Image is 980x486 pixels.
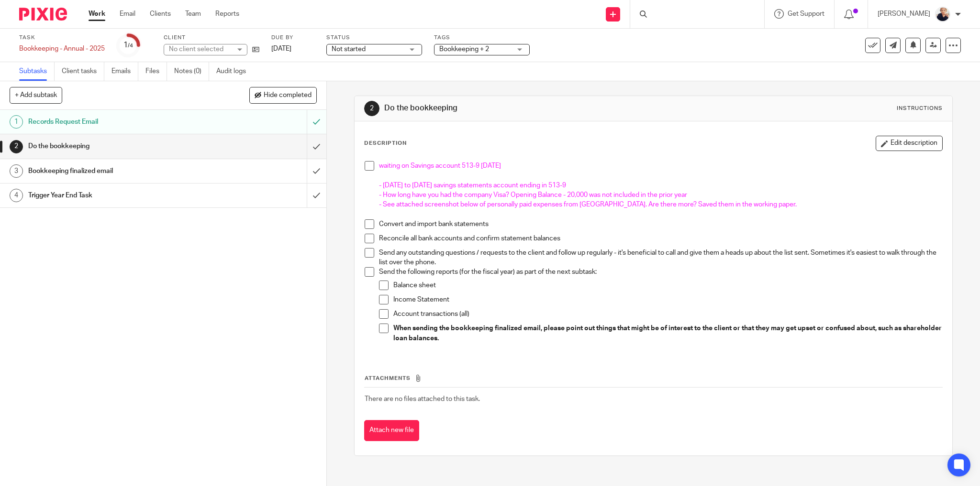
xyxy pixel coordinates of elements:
[28,139,208,153] h1: Do the bookkeeping
[393,325,943,341] strong: When sending the bookkeeping finalized email, please point out things that might be of interest t...
[120,9,135,19] a: Email
[439,46,489,53] span: Bookkeeping + 2
[393,295,943,304] p: Income Statement
[19,34,105,42] label: Task
[365,396,480,402] span: There are no files attached to this task.
[164,34,259,42] label: Client
[89,9,105,19] a: Work
[271,34,314,42] label: Due by
[10,140,23,153] div: 2
[788,11,824,17] span: Get Support
[10,164,23,178] div: 3
[264,92,312,99] span: Hide completed
[935,7,950,22] img: unnamed.jpg
[364,140,407,147] p: Description
[19,8,67,21] img: Pixie
[19,62,55,81] a: Subtasks
[10,189,23,202] div: 4
[185,9,201,19] a: Team
[379,219,943,229] p: Convert and import bank statements
[215,9,239,19] a: Reports
[111,62,138,81] a: Emails
[379,162,501,169] span: waiting on Savings account 513-9 [DATE]
[897,105,943,112] div: Instructions
[384,103,674,113] h1: Do the bookkeeping
[249,87,317,103] button: Hide completed
[19,44,105,54] div: Bookkeeping - Annual - 2025
[365,376,411,381] span: Attachments
[393,309,943,319] p: Account transactions (all)
[28,115,208,129] h1: Records Request Email
[379,182,566,189] span: - [DATE] to [DATE] savings statements account ending in 513-9
[878,9,930,19] p: [PERSON_NAME]
[379,201,797,208] span: - See attached screenshot below of personally paid expenses from [GEOGRAPHIC_DATA]. Are there mor...
[169,44,231,54] div: No client selected
[434,34,530,42] label: Tags
[28,164,208,178] h1: Bookkeeping finalized email
[123,40,133,51] div: 1
[379,267,943,277] p: Send the following reports (for the fiscal year) as part of the next subtask:
[379,248,943,268] p: Send any outstanding questions / requests to the client and follow up regularly - it's beneficial...
[271,45,291,52] span: [DATE]
[174,62,209,81] a: Notes (0)
[128,43,133,48] small: /4
[28,188,208,203] h1: Trigger Year End Task
[326,34,422,42] label: Status
[393,281,943,290] p: Balance sheet
[216,62,253,81] a: Audit logs
[379,192,687,198] span: - How long have you had the company Visa? Opening Balance - 20,000 was not included in the prior ...
[364,101,379,116] div: 2
[379,234,943,243] p: Reconcile all bank accounts and confirm statement balances
[364,420,419,442] button: Attach new file
[10,115,23,129] div: 1
[150,9,171,19] a: Clients
[332,46,366,53] span: Not started
[876,136,943,151] button: Edit description
[62,62,104,81] a: Client tasks
[10,87,62,103] button: + Add subtask
[145,62,167,81] a: Files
